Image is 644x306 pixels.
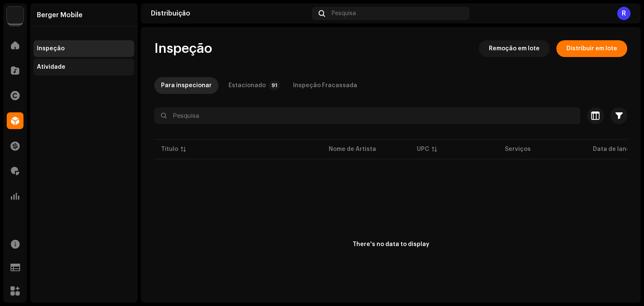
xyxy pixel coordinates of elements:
re-m-nav-item: Inspeção [34,40,134,57]
div: Para inspecionar [161,77,212,94]
p-badge: 91 [269,80,280,91]
button: Distribuir em lote [556,40,627,57]
span: Pesquisa [332,10,356,17]
span: Remoção em lote [489,40,540,57]
div: Inspeção Fracassada [293,77,357,94]
re-m-nav-item: Atividade [34,59,134,75]
img: 70c0b94c-19e5-4c8c-a028-e13e35533bab [7,7,23,23]
div: There's no data to display [353,240,429,249]
div: Distribuição [151,10,309,17]
div: Atividade [37,64,65,70]
span: Inspeção [154,40,212,57]
span: Distribuir em lote [566,40,617,57]
div: R [617,7,631,20]
div: Inspeção [37,45,65,52]
div: Estacionado [229,77,266,94]
button: Remoção em lote [479,40,550,57]
input: Pesquisa [154,107,580,124]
